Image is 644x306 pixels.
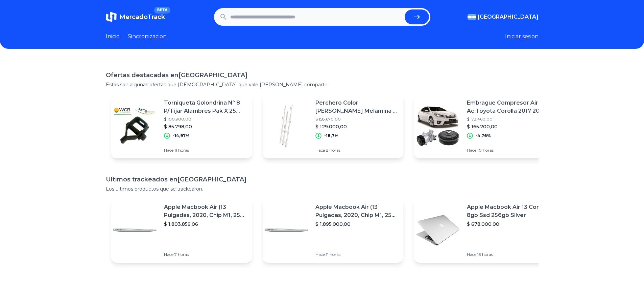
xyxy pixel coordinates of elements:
a: MercadoTrackBETA [106,12,165,22]
a: Featured imageApple Macbook Air 13 Core I5 8gb Ssd 256gb Silver$ 678.000,00Hace 13 horas [414,198,555,263]
p: $ 1.803.859,06 [164,221,246,227]
p: $ 173.460,00 [467,116,549,122]
p: Hace 13 horas [467,252,549,257]
p: Hace 8 horas [315,148,398,153]
p: Hace 10 horas [467,148,549,153]
a: Featured imageApple Macbook Air (13 Pulgadas, 2020, Chip M1, 256 Gb De Ssd, 8 Gb De Ram) - Plata$... [263,198,403,263]
p: $ 678.000,00 [467,221,549,227]
a: Sincronizacion [128,32,167,41]
span: BETA [154,7,170,14]
p: $ 85.798,00 [164,123,246,130]
p: $ 100.900,00 [164,116,246,122]
p: Hace 7 horas [164,252,246,257]
p: Apple Macbook Air 13 Core I5 8gb Ssd 256gb Silver [467,203,549,219]
p: $ 1.895.000,00 [315,221,398,227]
img: Featured image [414,206,461,254]
p: Hace 11 horas [164,148,246,153]
img: Argentina [468,14,476,20]
p: $ 165.200,00 [467,123,549,130]
p: Apple Macbook Air (13 Pulgadas, 2020, Chip M1, 256 Gb De Ssd, 8 Gb De Ram) - Plata [164,203,246,219]
p: Embrague Compresor Aire Ac Toyota Corolla 2017 2018 2019 [467,99,549,115]
p: -14,97% [173,133,190,138]
span: [GEOGRAPHIC_DATA] [478,13,539,21]
a: Inicio [106,32,120,41]
img: Featured image [111,102,159,150]
a: Featured imageApple Macbook Air (13 Pulgadas, 2020, Chip M1, 256 Gb De Ssd, 8 Gb De Ram) - Plata$... [111,198,252,263]
p: Estas son algunas ofertas que [DEMOGRAPHIC_DATA] que vale [PERSON_NAME] compartir. [106,81,539,88]
p: $ 158.670,00 [315,116,398,122]
button: Iniciar sesion [505,32,539,41]
img: Featured image [111,206,159,254]
img: Featured image [263,206,310,254]
p: -18,7% [324,133,338,138]
img: Featured image [263,102,310,150]
span: MercadoTrack [119,13,165,21]
button: [GEOGRAPHIC_DATA] [468,13,539,21]
img: Featured image [414,102,461,150]
img: MercadoTrack [106,12,117,22]
h1: Ultimos trackeados en [GEOGRAPHIC_DATA] [106,175,539,184]
a: Featured imageEmbrague Compresor Aire Ac Toyota Corolla 2017 2018 2019$ 173.460,00$ 165.200,00-4,... [414,93,555,158]
h1: Ofertas destacadas en [GEOGRAPHIC_DATA] [106,70,539,80]
p: Torniqueta Golondrina Nº 8 P/ Fijar Alambres Pak X 25 Unidad [164,99,246,115]
p: -4,76% [476,133,491,138]
p: Los ultimos productos que se trackearon. [106,185,539,192]
p: Apple Macbook Air (13 Pulgadas, 2020, Chip M1, 256 Gb De Ssd, 8 Gb De Ram) - Plata [315,203,398,219]
p: Perchero Color [PERSON_NAME] Melamina - Envío Gratis [315,99,398,115]
p: $ 129.000,00 [315,123,398,130]
p: Hace 11 horas [315,252,398,257]
a: Featured imageTorniqueta Golondrina Nº 8 P/ Fijar Alambres Pak X 25 Unidad$ 100.900,00$ 85.798,00... [111,93,252,158]
a: Featured imagePerchero Color [PERSON_NAME] Melamina - Envío Gratis$ 158.670,00$ 129.000,00-18,7%H... [263,93,403,158]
